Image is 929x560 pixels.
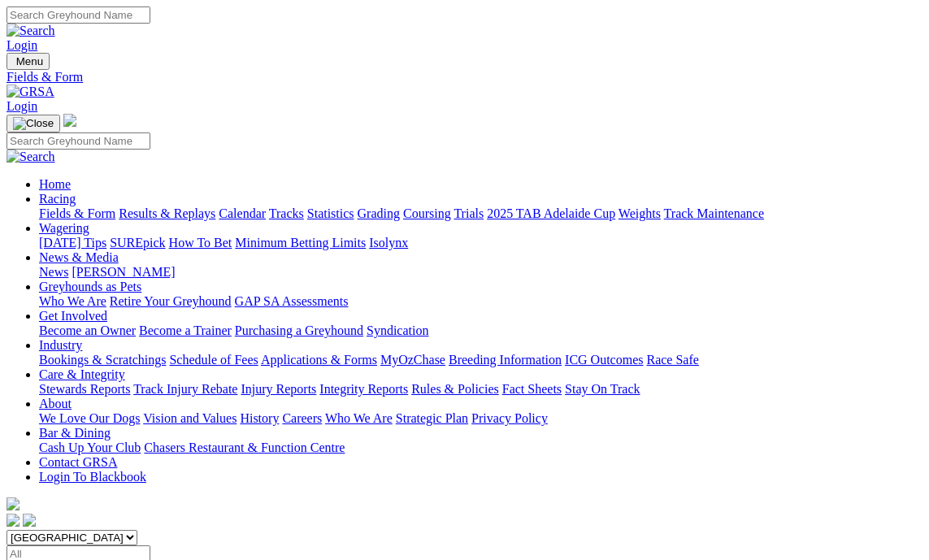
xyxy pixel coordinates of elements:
[380,353,445,367] a: MyOzChase
[39,221,89,235] a: Wagering
[235,294,349,308] a: GAP SA Assessments
[133,382,237,396] a: Track Injury Rebate
[72,265,175,279] a: [PERSON_NAME]
[403,206,451,220] a: Coursing
[261,353,377,367] a: Applications & Forms
[7,24,55,38] img: Search
[23,514,36,527] img: twitter.svg
[319,382,408,396] a: Integrity Reports
[565,382,640,396] a: Stay On Track
[7,38,37,52] a: Login
[139,323,232,337] a: Become a Trainer
[7,85,54,99] img: GRSA
[7,514,20,527] img: facebook.svg
[7,53,50,70] button: Toggle navigation
[39,250,119,264] a: News & Media
[39,382,130,396] a: Stewards Reports
[39,323,922,338] div: Get Involved
[39,455,117,469] a: Contact GRSA
[7,132,150,150] input: Search
[7,99,37,113] a: Login
[7,70,922,85] a: Fields & Form
[39,280,141,293] a: Greyhounds as Pets
[13,117,54,130] img: Close
[169,353,258,367] a: Schedule of Fees
[39,397,72,410] a: About
[39,236,106,250] a: [DATE] Tips
[39,265,922,280] div: News & Media
[235,323,363,337] a: Purchasing a Greyhound
[39,236,922,250] div: Wagering
[471,411,548,425] a: Privacy Policy
[7,7,150,24] input: Search
[39,411,140,425] a: We Love Our Dogs
[39,353,166,367] a: Bookings & Scratchings
[454,206,484,220] a: Trials
[325,411,393,425] a: Who We Are
[39,294,106,308] a: Who We Are
[7,115,60,132] button: Toggle navigation
[235,236,366,250] a: Minimum Betting Limits
[119,206,215,220] a: Results & Replays
[282,411,322,425] a: Careers
[110,236,165,250] a: SUREpick
[39,338,82,352] a: Industry
[39,441,141,454] a: Cash Up Your Club
[39,411,922,426] div: About
[664,206,764,220] a: Track Maintenance
[369,236,408,250] a: Isolynx
[307,206,354,220] a: Statistics
[240,411,279,425] a: History
[39,426,111,440] a: Bar & Dining
[16,55,43,67] span: Menu
[367,323,428,337] a: Syndication
[39,309,107,323] a: Get Involved
[39,367,125,381] a: Care & Integrity
[39,353,922,367] div: Industry
[7,150,55,164] img: Search
[502,382,562,396] a: Fact Sheets
[411,382,499,396] a: Rules & Policies
[39,382,922,397] div: Care & Integrity
[565,353,643,367] a: ICG Outcomes
[39,192,76,206] a: Racing
[110,294,232,308] a: Retire Your Greyhound
[269,206,304,220] a: Tracks
[39,441,922,455] div: Bar & Dining
[39,470,146,484] a: Login To Blackbook
[39,265,68,279] a: News
[39,323,136,337] a: Become an Owner
[143,411,237,425] a: Vision and Values
[39,206,115,220] a: Fields & Form
[646,353,698,367] a: Race Safe
[219,206,266,220] a: Calendar
[63,114,76,127] img: logo-grsa-white.png
[449,353,562,367] a: Breeding Information
[619,206,661,220] a: Weights
[358,206,400,220] a: Grading
[487,206,615,220] a: 2025 TAB Adelaide Cup
[39,294,922,309] div: Greyhounds as Pets
[169,236,232,250] a: How To Bet
[144,441,345,454] a: Chasers Restaurant & Function Centre
[39,206,922,221] div: Racing
[241,382,316,396] a: Injury Reports
[396,411,468,425] a: Strategic Plan
[39,177,71,191] a: Home
[7,497,20,510] img: logo-grsa-white.png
